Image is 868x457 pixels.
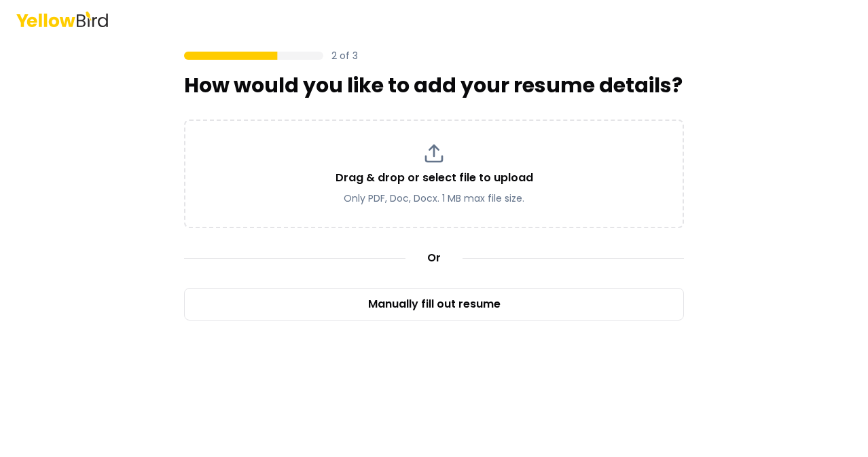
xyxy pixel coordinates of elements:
[184,288,684,321] button: Manually fill out resume
[344,191,524,205] p: Only PDF, Doc, Docx. 1 MB max file size.
[427,250,441,266] span: Or
[184,73,684,98] h1: How would you like to add your resume details?
[331,49,358,62] p: 2 of 3
[184,120,684,228] div: Drag & drop or select file to uploadOnly PDF, Doc, Docx. 1 MB max file size.
[336,170,533,186] p: Drag & drop or select file to upload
